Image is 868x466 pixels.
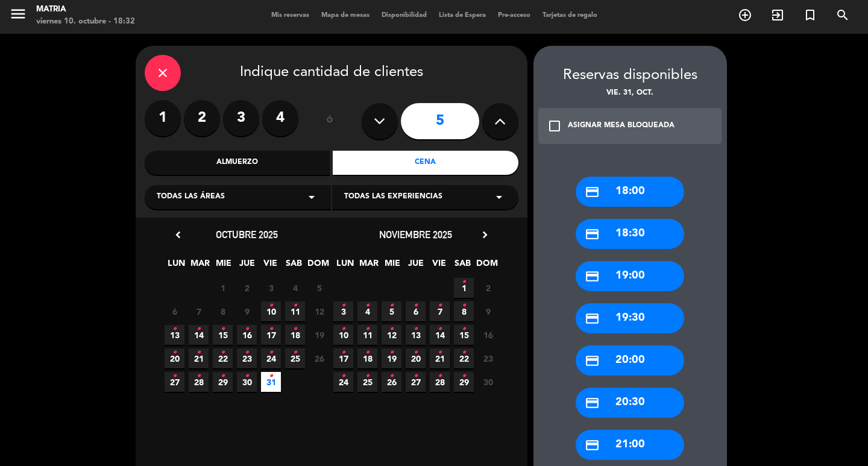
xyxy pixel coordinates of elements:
[430,348,450,368] span: 21
[576,303,684,333] div: 19:30
[221,367,225,386] i: •
[165,301,184,321] span: 6
[262,100,298,136] label: 4
[382,301,401,321] span: 5
[547,119,562,133] i: check_box_outline_blank
[237,256,257,276] span: JUE
[9,5,27,27] button: menu
[365,320,370,339] i: •
[453,256,473,276] span: SAB
[462,296,466,315] i: •
[585,395,600,411] i: credit_card
[293,296,297,315] i: •
[245,367,249,386] i: •
[309,325,329,345] span: 19
[307,256,327,276] span: DOM
[568,120,675,132] div: ASIGNAR MESA BLOQUEADA
[213,372,233,392] span: 29
[414,296,418,315] i: •
[341,296,345,315] i: •
[433,12,492,19] span: Lista de Espera
[221,343,225,362] i: •
[478,278,498,298] span: 2
[438,367,442,386] i: •
[333,372,353,392] span: 24
[462,367,466,386] i: •
[190,256,210,276] span: MAR
[172,343,177,362] i: •
[382,348,401,368] span: 19
[462,320,466,339] i: •
[533,64,727,87] div: Reservas disponibles
[406,301,426,321] span: 6
[414,367,418,386] i: •
[382,325,401,345] span: 12
[309,348,329,368] span: 26
[414,320,418,339] i: •
[9,5,27,23] i: menu
[454,278,474,298] span: 1
[430,325,450,345] span: 14
[803,8,817,22] i: turned_in_not
[261,348,281,368] span: 24
[478,301,498,321] span: 9
[197,367,201,386] i: •
[315,12,376,19] span: Mapa de mesas
[533,87,727,99] div: vie. 31, oct.
[357,348,377,368] span: 18
[344,191,442,203] span: Todas las experiencias
[310,100,350,142] div: ó
[213,348,233,368] span: 22
[269,343,273,362] i: •
[365,343,370,362] i: •
[430,301,450,321] span: 7
[341,367,345,386] i: •
[341,343,345,362] i: •
[835,8,850,22] i: search
[576,430,684,460] div: 21:00
[265,12,315,19] span: Mis reservas
[165,372,184,392] span: 27
[389,320,394,339] i: •
[237,325,257,345] span: 16
[165,348,184,368] span: 20
[585,269,600,284] i: credit_card
[414,343,418,362] i: •
[406,256,426,276] span: JUE
[333,348,353,368] span: 17
[406,372,426,392] span: 27
[536,12,603,19] span: Tarjetas de regalo
[165,325,184,345] span: 13
[197,343,201,362] i: •
[309,278,329,298] span: 5
[172,367,177,386] i: •
[261,301,281,321] span: 10
[576,219,684,249] div: 18:30
[492,12,536,19] span: Pre-acceso
[184,100,220,136] label: 2
[261,372,281,392] span: 31
[261,325,281,345] span: 17
[36,4,135,16] div: MATRIA
[285,325,305,345] span: 18
[245,343,249,362] i: •
[576,261,684,291] div: 19:00
[389,367,394,386] i: •
[260,256,280,276] span: VIE
[576,177,684,207] div: 18:00
[197,320,201,339] i: •
[189,325,209,345] span: 14
[213,325,233,345] span: 15
[269,296,273,315] i: •
[237,372,257,392] span: 30
[382,256,402,276] span: MIE
[145,100,181,136] label: 1
[285,301,305,321] span: 11
[223,100,259,136] label: 3
[389,343,394,362] i: •
[357,372,377,392] span: 25
[365,296,370,315] i: •
[245,320,249,339] i: •
[269,320,273,339] i: •
[309,301,329,321] span: 12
